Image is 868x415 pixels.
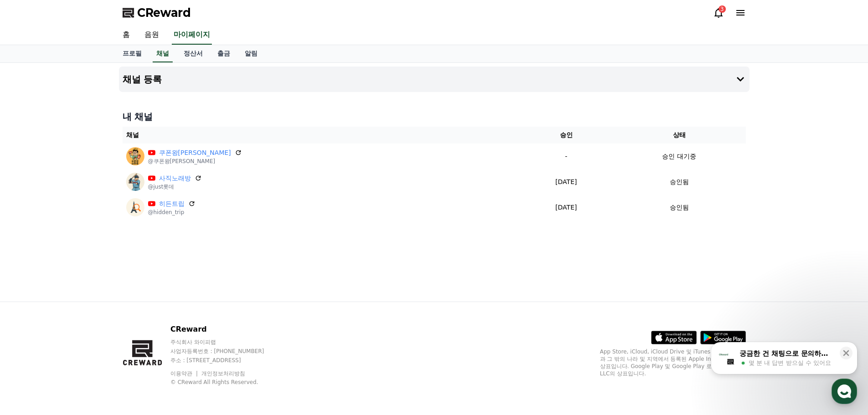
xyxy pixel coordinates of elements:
[126,198,144,216] img: 히든트립
[159,148,231,158] a: 쿠폰왕[PERSON_NAME]
[148,209,195,216] p: @hidden_trip
[60,289,118,312] a: 대화
[523,152,609,161] p: -
[115,45,149,62] a: 프로필
[519,127,612,143] th: 승인
[115,26,137,45] a: 홈
[170,370,199,377] a: 이용약관
[123,127,520,143] th: 채널
[523,177,609,187] p: [DATE]
[153,45,173,62] a: 채널
[123,110,746,123] h4: 내 채널
[523,203,609,212] p: [DATE]
[237,45,265,62] a: 알림
[201,370,245,377] a: 개인정보처리방침
[600,348,746,377] p: App Store, iCloud, iCloud Drive 및 iTunes Store는 미국과 그 밖의 나라 및 지역에서 등록된 Apple Inc.의 서비스 상표입니다. Goo...
[126,147,144,165] img: 쿠폰왕김짠돌
[159,174,191,183] a: 사직노래방
[148,158,242,165] p: @쿠폰왕[PERSON_NAME]
[141,302,152,310] span: 설정
[137,26,166,45] a: 음원
[719,5,726,13] div: 3
[170,324,282,335] p: CReward
[3,289,60,312] a: 홈
[662,152,696,161] p: 승인 대기중
[123,5,191,20] a: CReward
[123,74,162,84] h4: 채널 등록
[170,379,282,386] p: © CReward All Rights Reserved.
[210,45,237,62] a: 출금
[137,5,191,20] span: CReward
[713,7,724,18] a: 3
[170,357,282,364] p: 주소 : [STREET_ADDRESS]
[148,183,202,190] p: @just롯데
[29,302,34,310] span: 홈
[159,199,185,209] a: 히든트립
[176,45,210,62] a: 정산서
[670,203,689,212] p: 승인됨
[170,338,282,346] p: 주식회사 와이피랩
[670,177,689,187] p: 승인됨
[170,348,282,355] p: 사업자등록번호 : [PHONE_NUMBER]
[118,289,175,312] a: 설정
[83,303,94,310] span: 대화
[613,127,746,143] th: 상태
[172,26,212,45] a: 마이페이지
[119,67,750,92] button: 채널 등록
[126,173,144,191] img: 사직노래방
